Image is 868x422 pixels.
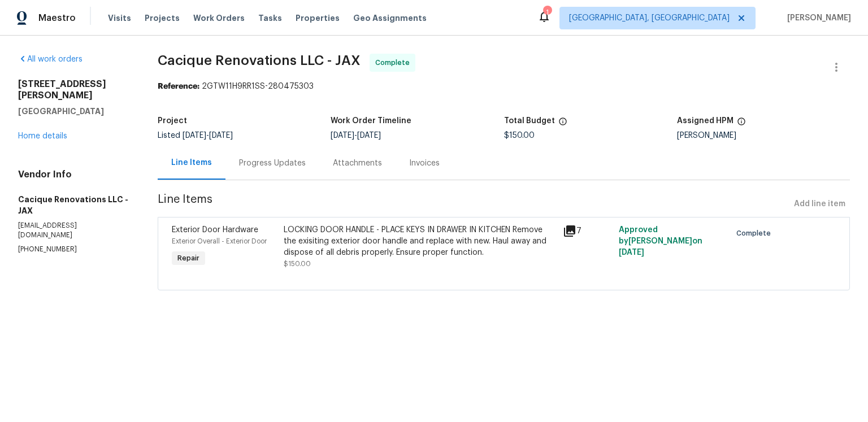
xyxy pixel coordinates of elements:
span: Listed [158,132,233,140]
span: - [331,132,381,140]
span: Maestro [38,12,76,24]
span: The total cost of line items that have been proposed by Opendoor. This sum includes line items th... [558,117,567,132]
div: Progress Updates [239,158,306,169]
a: Home details [18,132,67,140]
p: [EMAIL_ADDRESS][DOMAIN_NAME] [18,221,131,240]
h5: Project [158,117,187,125]
div: 7 [563,224,612,238]
span: Line Items [158,194,789,215]
b: Reference: [158,82,199,90]
h4: Vendor Info [18,169,131,180]
div: 1 [543,7,551,18]
span: $150.00 [284,260,311,267]
span: - [183,132,233,140]
h5: Work Order Timeline [331,117,411,125]
span: [DATE] [619,249,644,256]
span: Work Orders [193,12,245,24]
span: [GEOGRAPHIC_DATA], [GEOGRAPHIC_DATA] [569,12,730,24]
span: [DATE] [331,132,354,140]
div: LOCKING DOOR HANDLE - PLACE KEYS IN DRAWER IN KITCHEN Remove the exisiting exterior door handle a... [284,224,557,258]
p: [PHONE_NUMBER] [18,245,131,254]
span: The hpm assigned to this work order. [737,117,746,132]
span: Projects [145,12,180,24]
span: Geo Assignments [353,12,427,24]
span: Visits [108,12,131,24]
span: Complete [375,57,414,68]
div: Attachments [333,158,382,169]
div: 2GTW11H9RR1SS-280475303 [158,81,850,92]
div: [PERSON_NAME] [677,132,850,140]
span: Repair [173,253,204,264]
span: Exterior Overall - Exterior Door [172,238,267,245]
span: [DATE] [209,132,233,140]
h5: Cacique Renovations LLC - JAX [18,194,131,216]
span: [DATE] [183,132,206,140]
span: Cacique Renovations LLC - JAX [158,54,361,67]
span: Exterior Door Hardware [172,226,258,234]
span: [DATE] [357,132,381,140]
h5: Assigned HPM [677,117,734,125]
span: Properties [296,12,340,24]
span: Approved by [PERSON_NAME] on [619,226,702,256]
div: Invoices [409,158,440,169]
h2: [STREET_ADDRESS][PERSON_NAME] [18,79,131,101]
span: $150.00 [504,132,535,140]
span: Tasks [258,14,282,22]
div: Line Items [171,157,212,168]
h5: Total Budget [504,117,555,125]
h5: [GEOGRAPHIC_DATA] [18,106,131,117]
span: [PERSON_NAME] [783,12,851,24]
span: Complete [736,228,775,239]
a: All work orders [18,55,83,63]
